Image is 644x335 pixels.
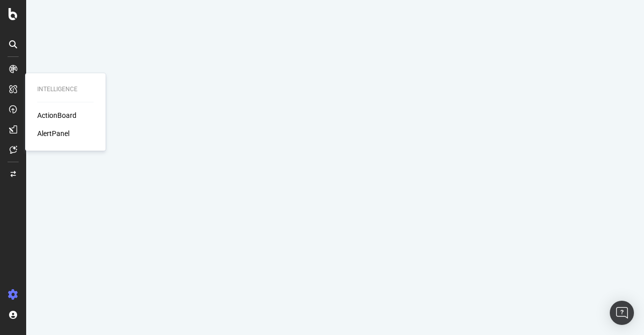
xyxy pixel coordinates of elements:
div: Open Intercom Messenger [610,301,634,325]
div: Intelligence [37,85,94,94]
a: AlertPanel [37,128,69,139]
a: ActionBoard [37,110,76,120]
